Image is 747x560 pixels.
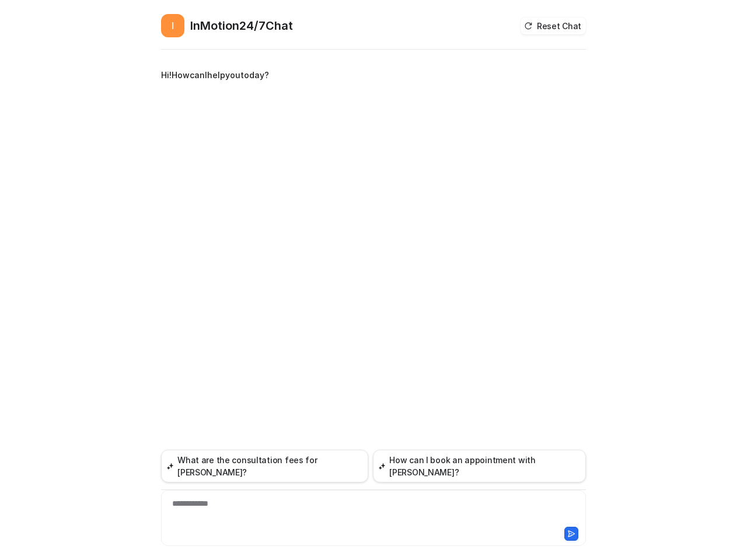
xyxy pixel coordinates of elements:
[161,14,184,37] span: I
[521,17,586,34] button: Reset Chat
[161,450,368,482] button: What are the consultation fees for [PERSON_NAME]?
[190,17,293,34] h2: InMotion24/7Chat
[161,68,269,82] p: Hi!HowcanIhelpyoutoday?
[373,450,586,482] button: How can I book an appointment with [PERSON_NAME]?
